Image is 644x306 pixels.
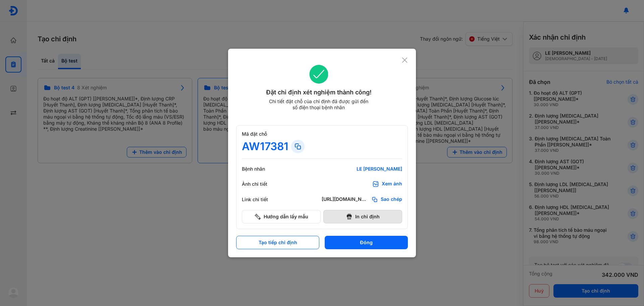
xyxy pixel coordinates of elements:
div: Ảnh chi tiết [242,181,282,187]
button: Tạo tiếp chỉ định [236,236,319,249]
div: Mã đặt chỗ [242,131,402,137]
button: In chỉ định [323,210,402,223]
div: AW17381 [242,140,288,153]
div: LE [PERSON_NAME] [322,166,402,172]
div: Đặt chỉ định xét nghiệm thành công! [236,88,401,97]
div: Bệnh nhân [242,166,282,172]
span: Sao chép [381,196,402,203]
button: Hướng dẫn lấy mẫu [242,210,321,223]
div: Link chi tiết [242,196,282,203]
button: Đóng [325,236,408,249]
div: [URL][DOMAIN_NAME] [322,196,369,203]
div: Chi tiết đặt chỗ của chỉ định đã được gửi đến số điện thoại bệnh nhân [266,98,371,111]
div: Xem ảnh [382,181,402,187]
